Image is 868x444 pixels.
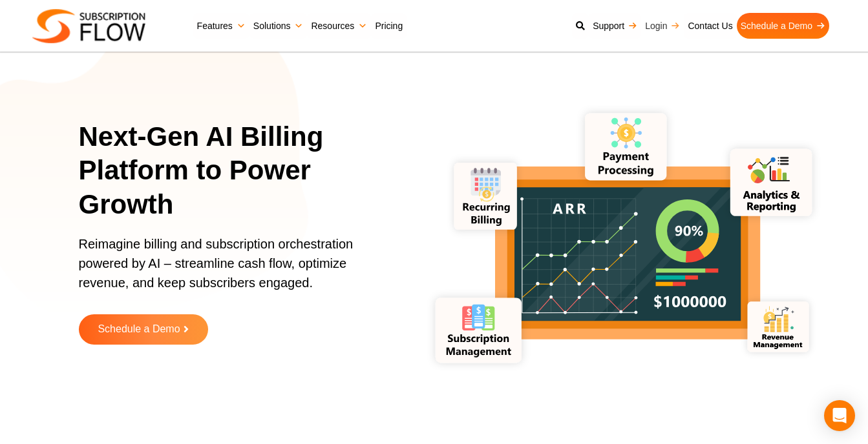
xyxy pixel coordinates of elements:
a: Schedule a Demo [79,314,208,345]
a: Schedule a Demo [737,13,829,39]
a: Support [589,13,641,39]
a: Features [193,13,249,39]
span: Schedule a Demo [98,324,180,335]
h1: Next-Gen AI Billing Platform to Power Growth [79,120,401,222]
p: Reimagine billing and subscription orchestration powered by AI – streamline cash flow, optimize r... [79,234,385,305]
a: Contact Us [684,13,736,39]
a: Solutions [249,13,308,39]
a: Pricing [371,13,407,39]
img: Subscriptionflow [32,9,145,43]
a: Resources [307,13,371,39]
div: Open Intercom Messenger [824,400,855,431]
a: Login [641,13,684,39]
